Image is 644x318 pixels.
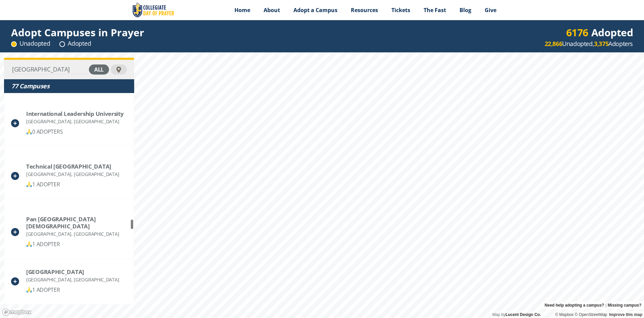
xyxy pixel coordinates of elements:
div: 1 ADOPTER [26,286,119,294]
div: [GEOGRAPHIC_DATA], [GEOGRAPHIC_DATA] [26,170,119,178]
span: About [264,6,280,14]
span: Blog [460,6,471,14]
a: Need help adopting a campus? [545,301,604,309]
span: The Fast [424,6,446,14]
div: [GEOGRAPHIC_DATA], [GEOGRAPHIC_DATA] [26,230,127,238]
strong: 22,866 [545,40,562,48]
div: 1 ADOPTER [26,240,127,248]
span: Give [485,6,496,14]
div: Unadopted, Adopters [545,40,633,48]
a: Blog [453,2,478,18]
img: 🙏 [26,241,32,247]
div: Map by [490,311,543,318]
img: 🙏 [26,287,32,292]
a: Missing campus? [608,301,642,309]
div: Unadopted [11,39,50,48]
a: OpenStreetMap [575,312,607,317]
div: [GEOGRAPHIC_DATA], [GEOGRAPHIC_DATA] [26,117,124,126]
div: International Leadership University [26,110,124,117]
strong: 3,375 [594,40,608,48]
img: 🙏 [26,182,32,187]
div: Technical University of Mombasa [26,163,119,170]
span: Home [234,6,250,14]
div: Adopted [566,28,633,37]
a: Mapbox [555,312,574,317]
div: 77 Campuses [11,82,127,90]
span: Tickets [391,6,410,14]
a: Home [228,2,257,18]
div: 0 ADOPTERS [26,128,124,136]
a: Improve this map [609,312,642,317]
a: The Fast [417,2,453,18]
a: Mapbox logo [2,308,32,316]
div: Adopt Campuses in Prayer [11,28,144,37]
a: Tickets [385,2,417,18]
div: 6176 [566,28,588,37]
img: 🙏 [26,129,32,134]
div: Adopted [59,39,91,48]
div: Pan Africa Christian University [26,216,127,230]
span: Adopt a Campus [293,6,337,14]
a: Adopt a Campus [287,2,344,18]
a: Give [478,2,503,18]
div: Amref International University [26,268,119,275]
span: Resources [351,6,378,14]
input: Find Your Campus [11,65,87,74]
div: 1 ADOPTER [26,180,119,189]
div: | [542,301,644,309]
div: [GEOGRAPHIC_DATA], [GEOGRAPHIC_DATA] [26,275,119,284]
a: Resources [344,2,385,18]
a: Lucent Design Co. [505,312,541,317]
a: About [257,2,287,18]
div: all [89,64,109,75]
